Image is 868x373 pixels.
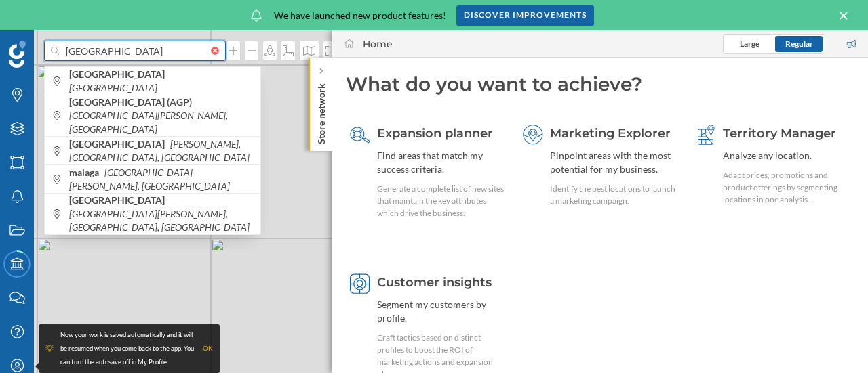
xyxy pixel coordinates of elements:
div: Find areas that match my success criteria. [377,149,505,176]
b: [GEOGRAPHIC_DATA] [69,138,168,150]
b: [GEOGRAPHIC_DATA] [69,194,168,206]
span: Territory Manager [723,126,836,141]
span: Marketing Explorer [550,126,671,141]
div: Analyze any location. [723,149,850,162]
i: [GEOGRAPHIC_DATA][PERSON_NAME], [GEOGRAPHIC_DATA] [69,110,228,135]
span: We have launched new product features! [274,9,446,22]
i: [GEOGRAPHIC_DATA][PERSON_NAME], [GEOGRAPHIC_DATA] [69,167,230,192]
b: malaga [69,167,102,178]
div: Now your work is saved automatically and it will be resumed when you come back to the app. You ca... [60,328,196,369]
i: [GEOGRAPHIC_DATA][PERSON_NAME], [GEOGRAPHIC_DATA], [GEOGRAPHIC_DATA] [69,208,250,233]
div: OK [203,342,213,355]
img: customer-intelligence.svg [350,273,370,294]
div: Generate a complete list of new sites that maintain the key attributes which drive the business. [377,183,505,219]
img: Geoblink Logo [9,41,26,68]
span: Regular [785,39,813,49]
img: explorer.svg [523,125,543,145]
img: search-areas.svg [350,125,370,145]
p: Store network [315,78,328,144]
span: Large [740,39,759,49]
div: Home [363,37,393,51]
span: Customer insights [377,275,492,290]
i: [GEOGRAPHIC_DATA] [69,82,157,93]
div: Segment my customers by profile. [377,298,505,325]
div: What do you want to achieve? [346,71,854,97]
b: [GEOGRAPHIC_DATA] [69,68,168,80]
span: Support [27,9,76,22]
div: Pinpoint areas with the most potential for my business. [550,149,677,176]
i: [PERSON_NAME], [GEOGRAPHIC_DATA], [GEOGRAPHIC_DATA] [69,138,250,163]
div: Identify the best locations to launch a marketing campaign. [550,183,677,207]
div: Adapt prices, promotions and product offerings by segmenting locations in one analysis. [723,169,850,206]
img: territory-manager.svg [696,125,716,145]
span: Expansion planner [377,126,493,141]
b: [GEOGRAPHIC_DATA] (AGP) [69,96,195,108]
